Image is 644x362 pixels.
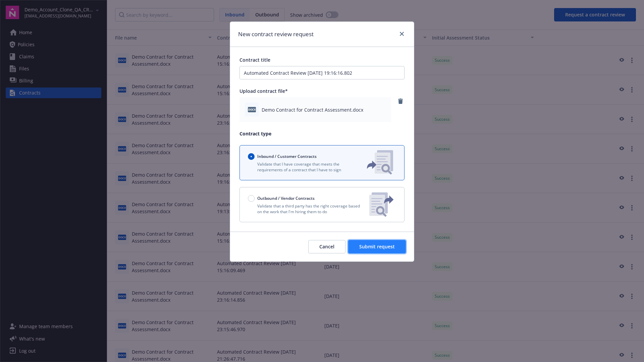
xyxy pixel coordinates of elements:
[257,154,317,159] span: Inbound / Customer Contracts
[248,153,255,160] input: Inbound / Customer Contracts
[239,187,405,222] button: Outbound / Vendor ContractsValidate that a third party has the right coverage based on the work t...
[396,97,405,105] a: remove
[248,161,356,173] p: Validate that I have coverage that meets the requirements of a contract that I have to sign
[348,240,406,253] button: Submit request
[398,30,406,38] a: close
[359,243,395,250] span: Submit request
[239,66,405,79] input: Enter a title for this contract
[239,88,288,94] span: Upload contract file*
[308,240,345,253] button: Cancel
[239,130,405,137] p: Contract type
[262,106,363,113] span: Demo Contract for Contract Assessment.docx
[248,195,255,202] input: Outbound / Vendor Contracts
[238,30,314,39] h1: New contract review request
[257,195,315,201] span: Outbound / Vendor Contracts
[239,145,405,180] button: Inbound / Customer ContractsValidate that I have coverage that meets the requirements of a contra...
[319,243,334,250] span: Cancel
[239,57,270,63] span: Contract title
[248,203,364,215] p: Validate that a third party has the right coverage based on the work that I'm hiring them to do
[248,107,256,112] span: docx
